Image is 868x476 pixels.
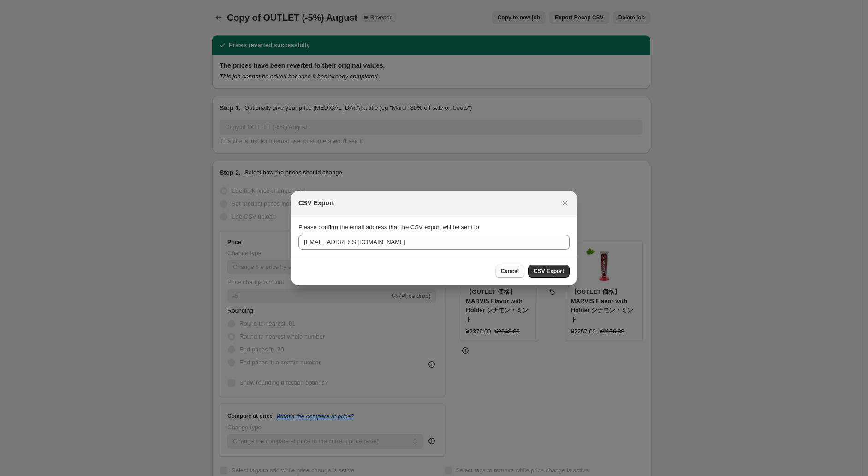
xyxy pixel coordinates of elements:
[298,224,479,231] span: Please confirm the email address that the CSV export will be sent to
[501,268,519,275] span: Cancel
[559,196,571,209] button: Close
[528,265,570,278] button: CSV Export
[495,265,524,278] button: Cancel
[298,198,334,208] h2: CSV Export
[534,268,564,275] span: CSV Export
